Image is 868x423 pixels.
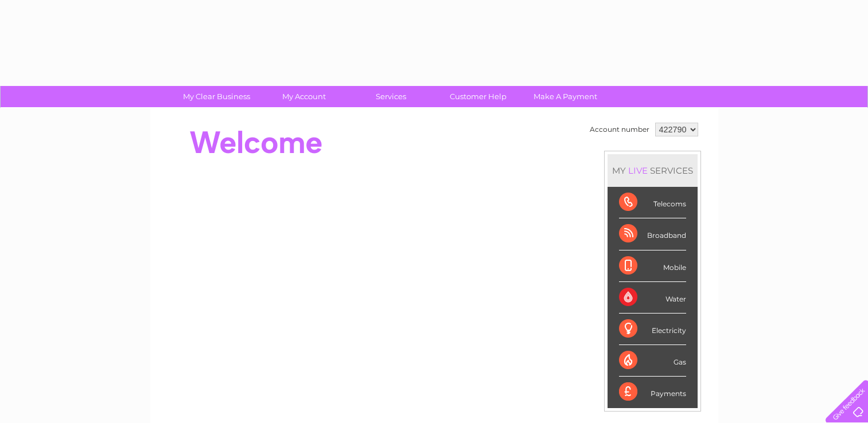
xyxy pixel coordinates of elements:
[619,218,686,250] div: Broadband
[256,86,351,107] a: My Account
[608,154,698,187] div: MY SERVICES
[431,86,526,107] a: Customer Help
[587,120,652,139] td: Account number
[626,165,650,176] div: LIVE
[518,86,613,107] a: Make A Payment
[344,86,438,107] a: Services
[619,250,686,282] div: Mobile
[619,377,686,408] div: Payments
[619,314,686,345] div: Electricity
[619,282,686,314] div: Water
[619,187,686,218] div: Telecoms
[619,345,686,377] div: Gas
[169,86,264,107] a: My Clear Business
